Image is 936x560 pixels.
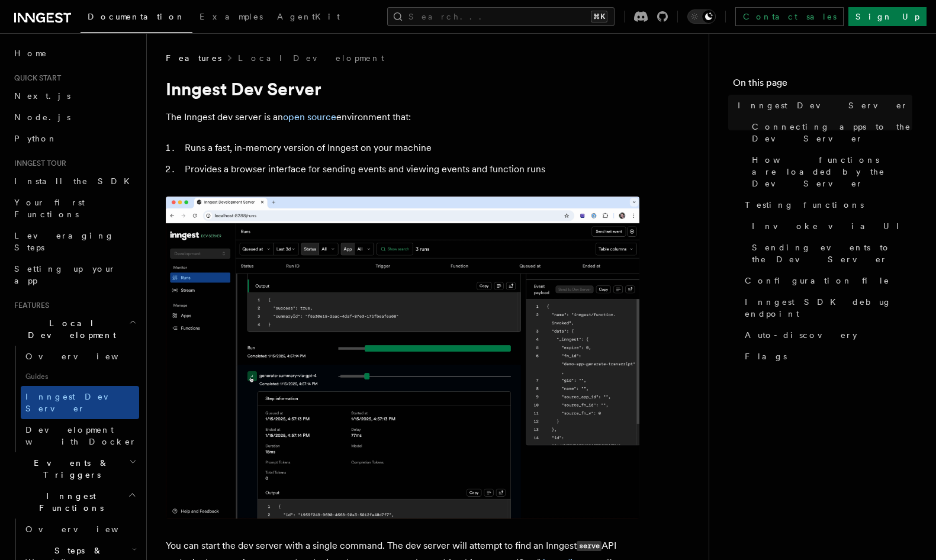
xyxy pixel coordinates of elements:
[14,112,70,122] span: Node.js
[14,198,85,219] span: Your first Functions
[9,490,128,514] span: Inngest Functions
[166,78,639,99] h1: Inngest Dev Server
[166,109,639,125] p: The Inngest dev server is an environment that:
[200,12,263,21] span: Examples
[747,149,912,194] a: How functions are loaded by the Dev Server
[747,215,912,237] a: Invoke via UI
[9,301,49,310] span: Features
[9,73,61,83] span: Quick start
[735,7,844,26] a: Contact sales
[25,392,127,413] span: Inngest Dev Server
[745,350,787,362] span: Flags
[270,4,347,32] a: AgentKit
[14,231,114,252] span: Leveraging Steps
[687,9,716,24] button: Toggle dark mode
[9,457,129,481] span: Events & Triggers
[9,452,139,485] button: Events & Triggers
[752,242,912,265] span: Sending events to the Dev Server
[9,192,139,225] a: Your first Functions
[277,12,340,21] span: AgentKit
[9,43,139,64] a: Home
[9,258,139,291] a: Setting up your app
[747,237,912,270] a: Sending events to the Dev Server
[9,159,66,168] span: Inngest tour
[88,12,185,21] span: Documentation
[848,7,927,26] a: Sign Up
[21,419,139,452] a: Development with Docker
[21,346,139,367] a: Overview
[14,91,70,101] span: Next.js
[9,313,139,346] button: Local Development
[9,85,139,107] a: Next.js
[752,220,909,232] span: Invoke via UI
[740,324,912,346] a: Auto-discovery
[9,128,139,149] a: Python
[745,296,912,320] span: Inngest SDK debug endpoint
[14,134,57,143] span: Python
[14,264,116,285] span: Setting up your app
[733,95,912,116] a: Inngest Dev Server
[740,346,912,367] a: Flags
[745,275,890,287] span: Configuration file
[21,367,139,386] span: Guides
[745,329,857,341] span: Auto-discovery
[752,121,912,144] span: Connecting apps to the Dev Server
[192,4,270,32] a: Examples
[25,524,147,534] span: Overview
[9,485,139,519] button: Inngest Functions
[181,140,639,156] li: Runs a fast, in-memory version of Inngest on your machine
[166,52,221,64] span: Features
[238,52,384,64] a: Local Development
[752,154,912,189] span: How functions are loaded by the Dev Server
[14,47,47,59] span: Home
[591,11,607,22] kbd: ⌘K
[740,291,912,324] a: Inngest SDK debug endpoint
[738,99,908,111] span: Inngest Dev Server
[81,4,192,33] a: Documentation
[745,199,864,211] span: Testing functions
[747,116,912,149] a: Connecting apps to the Dev Server
[9,170,139,192] a: Install the SDK
[25,425,137,446] span: Development with Docker
[21,386,139,419] a: Inngest Dev Server
[21,519,139,540] a: Overview
[181,161,639,178] li: Provides a browser interface for sending events and viewing events and function runs
[387,7,615,26] button: Search...⌘K
[25,352,147,361] span: Overview
[740,270,912,291] a: Configuration file
[740,194,912,215] a: Testing functions
[283,111,336,123] a: open source
[733,76,912,95] h4: On this page
[9,317,129,341] span: Local Development
[577,541,602,551] code: serve
[14,176,137,186] span: Install the SDK
[9,346,139,452] div: Local Development
[9,225,139,258] a: Leveraging Steps
[166,197,639,519] img: Dev Server Demo
[9,107,139,128] a: Node.js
